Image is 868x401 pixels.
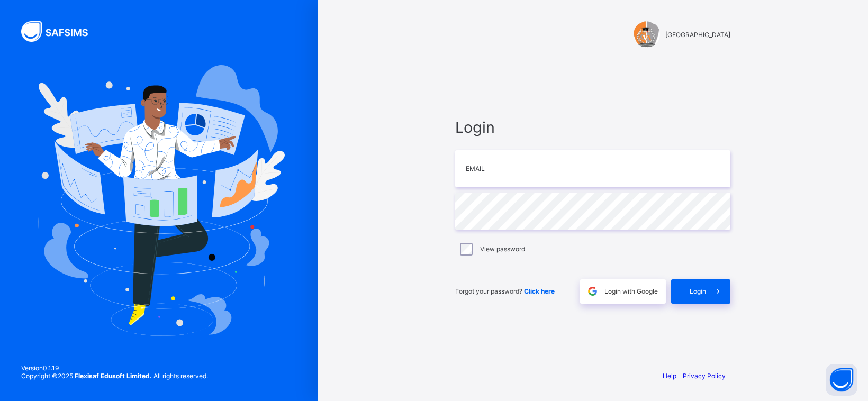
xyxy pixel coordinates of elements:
[21,364,208,372] span: Version 0.1.19
[21,372,208,380] span: Copyright © 2025 All rights reserved.
[665,31,730,39] span: [GEOGRAPHIC_DATA]
[455,287,555,295] span: Forgot your password?
[683,372,726,380] a: Privacy Policy
[586,285,599,297] img: google.396cfc9801f0270233282035f929180a.svg
[524,287,555,295] a: Click here
[21,21,101,42] img: SAFSIMS Logo
[455,118,730,136] span: Login
[480,245,525,253] label: View password
[826,364,857,396] button: Open asap
[33,65,285,336] img: Hero Image
[663,372,676,380] a: Help
[604,287,658,295] span: Login with Google
[690,287,706,295] span: Login
[75,372,152,380] strong: Flexisaf Edusoft Limited.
